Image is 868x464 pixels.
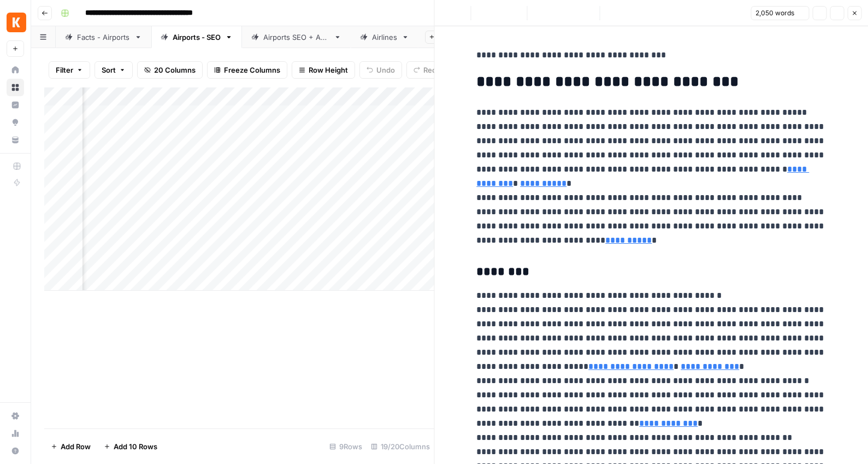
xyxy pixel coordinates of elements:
span: Freeze Columns [224,64,280,75]
span: Undo [376,64,395,75]
a: Settings [7,407,24,425]
div: 19/20 Columns [367,438,434,455]
a: Facts - Airports [56,26,151,48]
a: Browse [7,79,24,96]
span: 2,050 words [755,8,794,18]
span: Redo [423,64,441,75]
button: Help + Support [7,442,24,460]
a: Airports - SEO [151,26,242,48]
img: Kayak Logo [7,13,26,32]
button: Add Row [44,438,97,455]
div: 9 Rows [325,438,367,455]
div: Airports SEO + AEO [263,32,329,43]
button: 20 Columns [137,61,203,79]
span: Sort [102,64,116,75]
button: Freeze Columns [207,61,287,79]
button: Sort [95,61,133,79]
div: Airports - SEO [173,32,221,43]
button: Redo [406,61,448,79]
a: Airports SEO + AEO [242,26,351,48]
button: Workspace: Kayak [7,9,24,36]
a: Your Data [7,131,24,149]
a: Opportunities [7,114,24,131]
span: Add Row [61,441,91,452]
button: Filter [49,61,90,79]
a: Home [7,61,24,79]
div: Facts - Airports [77,32,130,43]
button: 2,050 words [751,6,809,20]
button: Add 10 Rows [97,438,164,455]
button: Row Height [292,61,355,79]
div: Airlines [372,32,397,43]
span: 20 Columns [154,64,196,75]
span: Filter [56,64,73,75]
a: Airlines [351,26,418,48]
span: Add 10 Rows [114,441,157,452]
a: Insights [7,96,24,114]
a: Usage [7,425,24,442]
button: Undo [359,61,402,79]
span: Row Height [309,64,348,75]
